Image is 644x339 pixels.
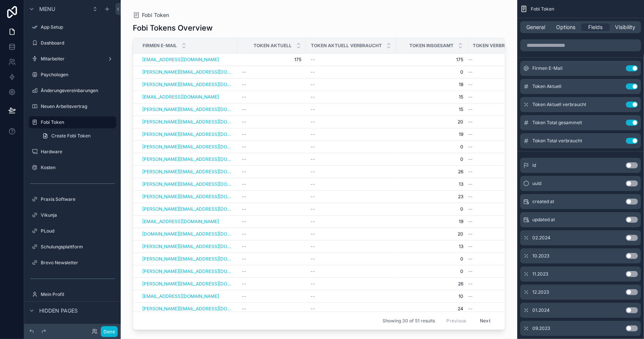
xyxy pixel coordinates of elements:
[39,5,55,13] span: Menu
[527,23,546,31] span: General
[532,325,550,331] span: 09.2023
[409,43,453,49] span: Token insgesamt
[532,180,541,186] span: uuid
[29,288,116,300] a: Mein Profil
[29,146,116,158] a: Hardware
[532,235,550,241] span: 02.2024
[29,162,116,174] a: Kosten
[532,65,563,71] span: Firmen E-Mail
[532,162,536,168] span: id
[473,43,510,49] span: Token verbraucht
[41,88,115,94] label: Änderungsvereinbarungen
[41,56,104,62] label: Mitarbeiter
[101,326,118,337] button: Done
[41,24,115,30] label: App Setup
[475,315,496,327] button: Next
[29,21,116,33] a: App Setup
[532,253,549,259] span: 10.2023
[532,83,561,89] span: Token Aktuell
[41,196,115,202] label: Praxis Software
[29,85,116,97] a: Änderungsvereinbarungen
[29,116,116,128] a: Fobi Token
[41,72,115,78] label: Psychologen
[532,120,582,126] span: Token Total gesammelt
[532,217,555,223] span: updated at
[254,43,292,49] span: Token Aktuell
[532,138,582,144] span: Token Total verbraucht
[311,43,382,49] span: Token Aktuell verbraucht
[38,130,116,142] a: Create Fobi Token
[41,149,115,155] label: Hardware
[143,43,177,49] span: Firmen E-Mail
[29,100,116,112] a: Neuen Arbeitsvertrag
[51,133,91,139] span: Create Fobi Token
[556,23,575,31] span: Options
[41,228,115,234] label: PLoud
[41,244,115,250] label: Schulungsplattform
[29,53,116,65] a: Mitarbeiter
[615,23,636,31] span: Visibility
[532,271,548,277] span: 11.2023
[29,69,116,81] a: Psychologen
[589,23,603,31] span: Fields
[532,289,549,295] span: 12.2023
[532,199,554,205] span: created at
[41,165,115,171] label: Kosten
[41,212,115,218] label: Vikunja
[532,307,550,313] span: 01.2024
[41,260,115,266] label: Brevo Newsletter
[41,119,112,125] label: Fobi Token
[39,307,78,314] span: Hidden pages
[41,291,115,297] label: Mein Profil
[41,103,115,109] label: Neuen Arbeitsvertrag
[383,318,435,324] span: Showing 30 of 51 results
[531,6,554,12] span: Fobi Token
[41,40,115,46] label: Dashboard
[532,102,586,108] span: Token Aktuell verbraucht
[29,37,116,49] a: Dashboard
